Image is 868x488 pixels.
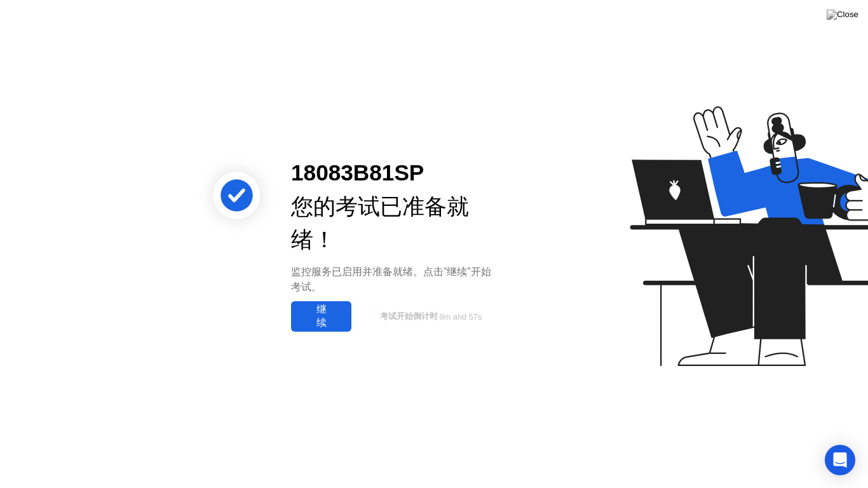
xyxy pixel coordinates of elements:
button: 继续 [291,301,351,332]
img: Close [827,10,858,20]
div: 继续 [295,303,348,330]
div: Open Intercom Messenger [825,445,855,475]
div: 您的考试已准备就绪！ [291,190,500,257]
div: 监控服务已启用并准备就绪。点击”继续”开始考试。 [291,264,500,295]
div: 18083B81SP [291,156,500,190]
span: 9m and 57s [439,312,482,322]
button: 考试开始倒计时9m and 57s [358,304,500,329]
